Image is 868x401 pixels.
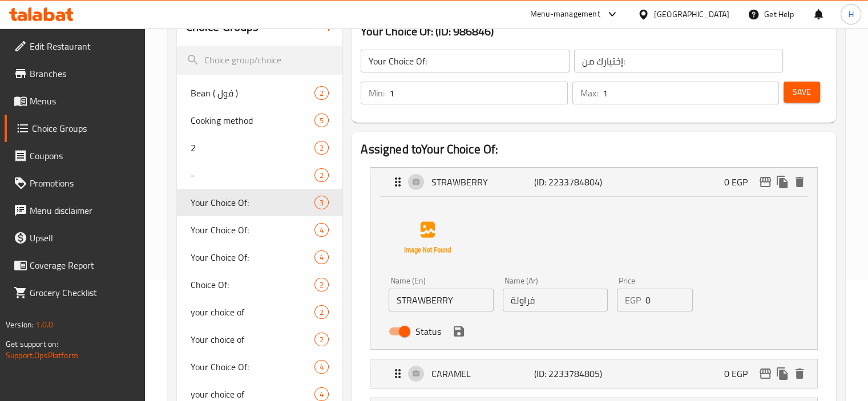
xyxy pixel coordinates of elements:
span: 2 [315,334,328,345]
div: -2 [177,161,343,189]
a: Promotions [5,169,145,197]
div: 22 [177,134,343,161]
div: Expand [370,168,817,196]
div: Choices [314,168,329,182]
img: STRAWBERRY [391,201,464,274]
span: Edit Restaurant [30,39,136,53]
div: Your choice of2 [177,326,343,353]
span: 2 [191,141,315,155]
input: Enter name Ar [503,289,608,311]
div: Choices [314,250,329,264]
a: Branches [5,60,145,87]
h3: Your Choice Of: (ID: 986846) [361,22,827,40]
p: 0 EGP [724,175,757,189]
span: Get support on: [6,337,58,351]
a: Coupons [5,142,145,169]
span: 2 [315,88,328,99]
button: save [450,323,467,340]
span: Your Choice Of: [191,360,315,374]
div: Expand [370,359,817,388]
div: Choices [314,387,329,401]
a: Coverage Report [5,252,145,279]
div: Choices [314,86,329,100]
div: Your Choice Of:4 [177,353,343,380]
span: 1.0.0 [35,317,53,332]
span: Promotions [30,176,136,190]
span: Grocery Checklist [30,286,136,299]
div: [GEOGRAPHIC_DATA] [654,8,729,21]
input: Enter name En [389,289,494,311]
input: Please enter price [645,289,693,311]
div: Menu-management [530,7,600,21]
p: (ID: 2233784804) [534,175,603,189]
span: Your choice of [191,333,315,346]
a: Grocery Checklist [5,279,145,306]
div: Your Choice Of:3 [177,189,343,216]
span: 4 [315,252,328,263]
button: delete [791,173,808,191]
p: (ID: 2233784805) [534,367,603,380]
span: 2 [315,280,328,290]
p: 0 EGP [724,367,757,380]
div: Choices [314,278,329,291]
span: 4 [315,362,328,372]
div: Choices [314,223,329,237]
span: Menu disclaimer [30,204,136,217]
a: Menu disclaimer [5,197,145,224]
span: Choice Of: [191,278,315,291]
a: Menus [5,87,145,115]
button: Save [784,82,820,103]
p: STRAWBERRY [431,175,534,189]
div: Choices [314,333,329,346]
p: EGP [625,293,641,307]
span: Choice Groups [32,121,136,135]
span: your choice of [191,387,315,401]
span: 2 [315,307,328,318]
a: Support.OpsPlatform [6,348,78,363]
div: Choices [314,114,329,127]
span: Coupons [30,149,136,163]
a: Upsell [5,224,145,252]
div: Cooking method5 [177,107,343,134]
p: Max: [580,86,598,100]
span: Upsell [30,231,136,245]
h2: Choice Groups [186,18,259,35]
span: 2 [315,143,328,153]
a: Choice Groups [5,115,145,142]
span: Status [415,325,441,338]
span: Your Choice Of: [191,196,315,209]
span: 4 [315,225,328,236]
span: Branches [30,67,136,80]
h2: Assigned to Your Choice Of: [361,141,827,158]
input: search [177,46,343,75]
span: your choice of [191,305,315,319]
div: Choices [314,196,329,209]
div: Choice Of:2 [177,271,343,298]
span: Version: [6,317,34,332]
li: Expand [361,354,827,393]
div: Your Choice Of:4 [177,216,343,244]
span: 5 [315,115,328,126]
li: ExpandSTRAWBERRYName (En)Name (Ar)PriceEGPStatussave [361,163,827,354]
span: H [848,8,853,21]
span: 2 [315,170,328,181]
p: CARAMEL [431,367,534,380]
span: Menus [30,94,136,108]
div: Choices [314,305,329,319]
span: Coverage Report [30,258,136,272]
span: 3 [315,197,328,208]
span: 4 [315,389,328,400]
div: Bean ( فول )2 [177,79,343,107]
span: Save [793,85,811,99]
button: duplicate [774,365,791,382]
span: - [191,168,315,182]
button: delete [791,365,808,382]
div: Choices [314,360,329,374]
a: Edit Restaurant [5,33,145,60]
button: duplicate [774,173,791,191]
p: Min: [369,86,385,100]
span: Bean ( فول ) [191,86,315,100]
span: Your Choice Of: [191,250,315,264]
div: your choice of2 [177,298,343,326]
div: Your Choice Of:4 [177,244,343,271]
